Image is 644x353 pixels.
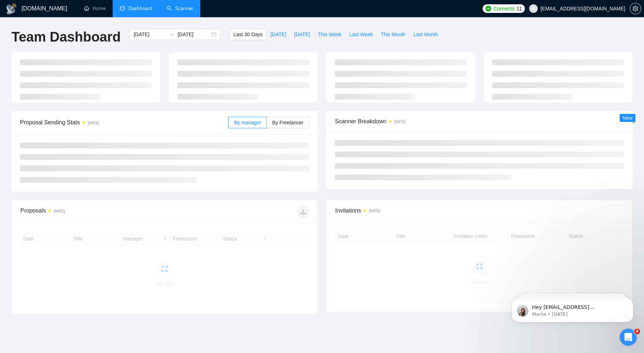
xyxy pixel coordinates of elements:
[20,118,228,127] span: Proposal Sending Stats
[493,5,515,13] span: Connects:
[381,30,405,38] span: This Month
[318,30,341,38] span: This Week
[120,6,125,11] span: dashboard
[31,21,123,119] span: Hey [EMAIL_ADDRESS][DOMAIN_NAME], Looks like your Upwork agency FutureSells ran out of connects. ...
[623,115,633,121] span: New
[349,30,373,38] span: Last Week
[229,29,267,40] button: Last 30 Days
[345,29,377,40] button: Last Week
[394,120,405,124] time: [DATE]
[630,6,641,11] a: setting
[517,5,522,13] span: 11
[413,30,438,38] span: Last Month
[31,28,123,34] p: Message from Mariia, sent 1d ago
[290,29,314,40] button: [DATE]
[270,30,286,38] span: [DATE]
[11,29,121,46] h1: Team Dashboard
[169,32,175,37] span: swap-right
[169,32,175,37] span: to
[133,30,166,38] input: Start date
[486,6,491,11] img: upwork-logo.png
[20,206,165,218] div: Proposals
[88,121,99,125] time: [DATE]
[335,117,624,126] span: Scanner Breakdown
[630,3,641,14] button: setting
[620,329,637,346] iframe: Intercom live chat
[84,5,106,11] a: homeHome
[335,206,624,215] span: Invitations
[314,29,345,40] button: This Week
[272,120,303,125] span: By Freelancer
[234,120,261,125] span: By manager
[128,5,152,11] span: Dashboard
[531,6,536,11] span: user
[409,29,442,40] button: Last Month
[167,5,193,11] a: searchScanner
[267,29,290,40] button: [DATE]
[6,3,17,15] img: logo
[177,30,210,38] input: End date
[294,30,310,38] span: [DATE]
[233,30,263,38] span: Last 30 Days
[369,209,380,213] time: [DATE]
[501,283,644,334] iframe: Intercom notifications message
[634,329,640,334] span: 9
[54,209,65,213] time: [DATE]
[377,29,409,40] button: This Month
